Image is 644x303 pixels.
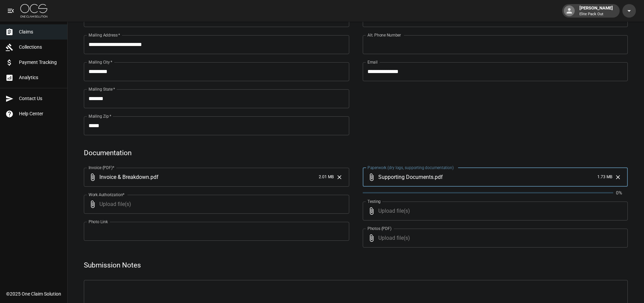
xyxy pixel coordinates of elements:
[19,28,62,36] span: Claims
[89,219,108,225] label: Photo Link
[367,59,378,65] label: Email
[19,110,62,117] span: Help Center
[89,165,115,170] label: Invoice (PDF)*
[378,173,433,181] span: Supporting Documents
[99,173,149,181] span: Invoice & Breakdown
[577,5,616,17] div: [PERSON_NAME]
[367,226,391,231] label: Photos (PDF)
[4,4,18,18] button: open drawer
[579,11,613,17] p: Elite Pack Out
[378,229,610,248] span: Upload file(s)
[6,290,61,297] div: © 2025 One Claim Solution
[89,192,125,197] label: Work Authorization*
[367,199,381,204] label: Testing
[319,174,334,181] span: 2.01 MB
[433,173,443,181] span: . pdf
[19,95,62,102] span: Contact Us
[149,173,159,181] span: . pdf
[613,172,623,182] button: Clear
[20,4,47,18] img: ocs-logo-white-transparent.png
[378,202,610,220] span: Upload file(s)
[89,59,113,65] label: Mailing City
[597,174,612,181] span: 1.73 MB
[616,189,628,196] p: 0%
[89,113,112,119] label: Mailing Zip
[89,32,120,38] label: Mailing Address
[19,44,62,51] span: Collections
[367,165,454,170] label: Paperwork (dry logs, supporting documentation)
[19,74,62,81] span: Analytics
[89,86,115,92] label: Mailing State
[99,195,331,214] span: Upload file(s)
[334,172,344,182] button: Clear
[367,32,401,38] label: Alt. Phone Number
[19,59,62,66] span: Payment Tracking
